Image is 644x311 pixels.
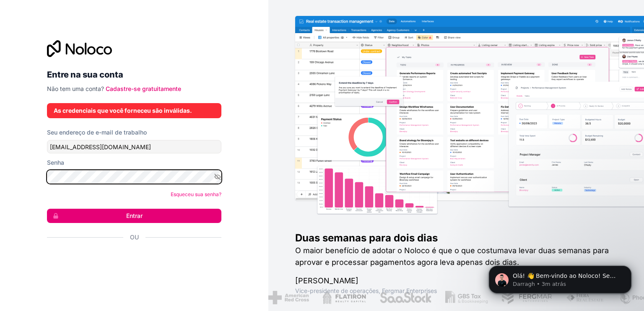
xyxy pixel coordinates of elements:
[54,107,192,114] font: As credenciais que você forneceu são inválidas.
[382,287,437,294] font: Fergmar Enterprises
[47,209,221,223] button: Entrar
[47,85,104,92] font: Não tem uma conta?
[295,246,609,267] font: O maior benefício de adotar o Noloco é que o que costumava levar duas semanas para aprovar e proc...
[47,159,64,166] font: Senha
[445,291,488,304] img: /ativos/gbstax-C-GtDUiK.png
[476,248,644,307] iframe: Mensagem de notificação do intercomunicador
[295,276,358,285] font: [PERSON_NAME]
[379,291,432,304] img: /ativos/saastock-C6Zbiodz.png
[295,232,438,244] font: Duas semanas para dois dias
[130,233,139,241] font: Ou
[47,129,147,136] font: Seu endereço de e-mail de trabalho
[43,251,219,269] iframe: Botão Iniciar sessão com o Google
[126,212,143,219] font: Entrar
[171,191,221,197] a: Esqueceu sua senha?
[379,287,380,294] font: ,
[47,70,123,80] font: Entre na sua conta
[295,287,379,294] font: Vice-presidente de operações
[322,291,366,304] img: /ativos/flatiron-C8eUkumj.png
[106,85,181,92] a: Cadastre-se gratuitamente
[47,170,221,184] input: Senha
[47,140,221,153] input: Endereço de email
[268,291,309,304] img: /ativos/cruz-vermelha-americana-BAupjrZR.png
